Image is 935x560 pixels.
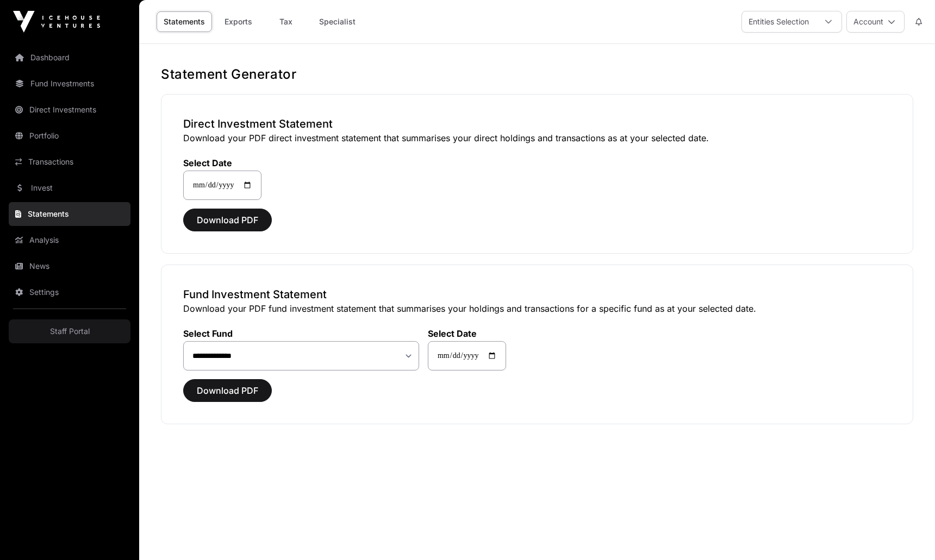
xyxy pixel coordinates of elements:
a: Invest [9,176,130,200]
a: Exports [216,11,260,32]
a: Direct Investments [9,98,130,122]
a: Fund Investments [9,72,130,96]
span: Download PDF [197,213,258,226]
a: Dashboard [9,46,130,70]
label: Select Date [183,158,261,168]
h3: Direct Investment Statement [183,116,891,131]
a: Statements [9,202,130,226]
div: Entities Selection [742,11,815,32]
a: Statements [157,11,212,32]
button: Account [846,11,905,33]
h1: Statement Generator [161,66,913,83]
p: Download your PDF fund investment statement that summarises your holdings and transactions for a ... [183,302,891,315]
a: Download PDF [183,219,272,230]
a: Analysis [9,228,130,252]
a: Tax [264,11,308,32]
a: Settings [9,280,130,304]
label: Select Date [428,328,506,339]
a: Portfolio [9,124,130,148]
button: Download PDF [183,379,272,402]
a: News [9,254,130,278]
a: Transactions [9,150,130,174]
p: Download your PDF direct investment statement that summarises your direct holdings and transactio... [183,131,891,144]
iframe: Chat Widget [881,508,935,560]
a: Download PDF [183,390,272,401]
button: Download PDF [183,209,272,231]
a: Specialist [312,11,363,32]
a: Staff Portal [9,319,130,343]
label: Select Fund [183,328,419,339]
img: Icehouse Ventures Logo [13,11,100,33]
h3: Fund Investment Statement [183,287,891,302]
span: Download PDF [197,384,258,397]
